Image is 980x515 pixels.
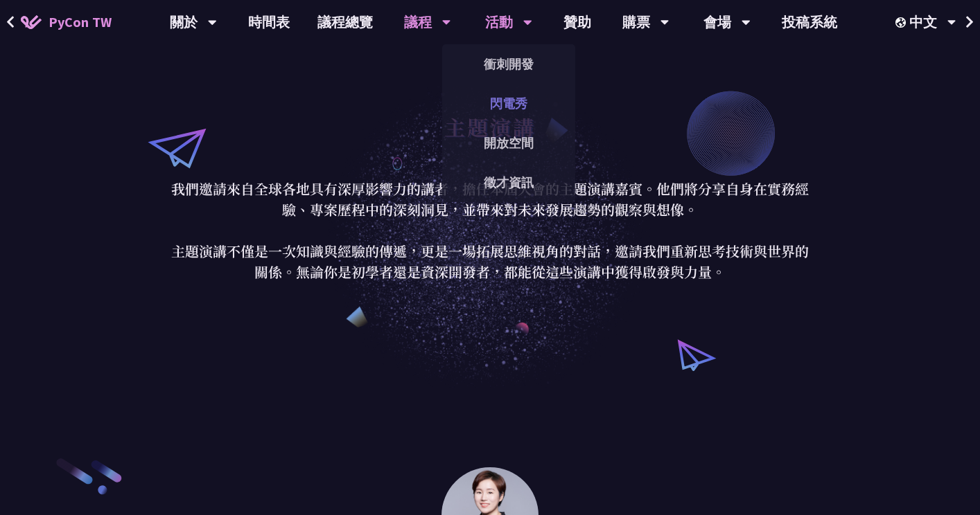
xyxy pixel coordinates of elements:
img: Home icon of PyCon TW 2025 [21,15,42,29]
p: 我們邀請來自全球各地具有深厚影響力的講者，擔任本屆大會的主題演講嘉賓。他們將分享自身在實務經驗、專案歷程中的深刻洞見，並帶來對未來發展趨勢的觀察與想像。 主題演講不僅是一次知識與經驗的傳遞，更是... [168,179,812,282]
a: 閃電秀 [442,87,575,120]
a: 開放空間 [442,127,575,159]
img: Locale Icon [895,17,909,28]
a: PyCon TW [7,5,125,39]
span: PyCon TW [49,12,112,33]
a: 徵才資訊 [442,166,575,199]
a: 衝刺開發 [442,48,575,80]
